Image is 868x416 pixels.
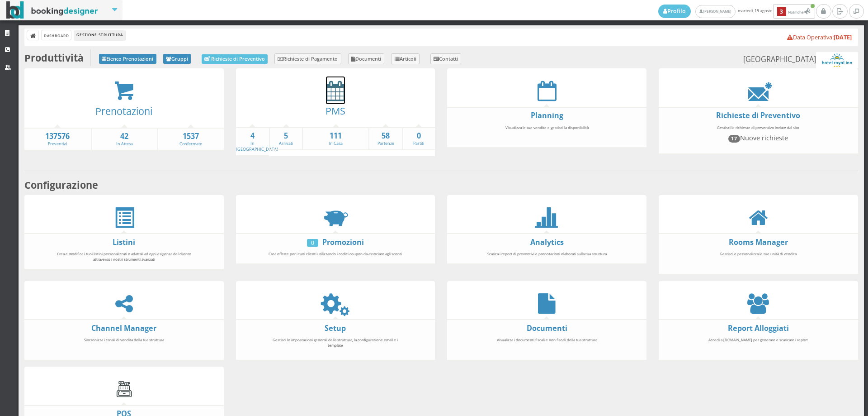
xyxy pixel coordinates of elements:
[114,379,134,399] img: cash-register.gif
[74,30,125,40] li: Gestione Struttura
[262,247,409,261] div: Crea offerte per i tuoi clienti utilizzando i codici coupon da associare agli sconti
[270,131,302,147] a: 5Arrivati
[163,54,191,64] a: Gruppi
[6,1,98,19] img: BookingDesigner.com
[695,5,736,18] a: [PERSON_NAME]
[92,131,157,142] strong: 42
[403,131,435,141] strong: 0
[369,131,401,141] strong: 58
[728,135,740,142] span: 17
[42,30,71,40] a: Dashboard
[113,237,135,247] a: Listini
[787,33,852,41] a: Data Operativa:[DATE]
[430,53,462,64] a: Contatti
[777,7,786,16] b: 3
[658,4,816,19] span: martedì, 19 agosto
[530,237,564,247] a: Analytics
[391,53,420,64] a: Articoli
[716,110,800,120] a: Richieste di Preventivo
[236,131,269,141] strong: 4
[728,323,789,333] a: Report Alloggiati
[270,131,302,141] strong: 5
[325,104,345,117] a: PMS
[99,54,156,64] a: Elenco Prenotazioni
[322,237,364,247] a: Promozioni
[303,131,368,147] a: 111In Casa
[685,333,831,357] div: Accedi a [DOMAIN_NAME] per generare e scaricare i report
[236,131,278,152] a: 4In [GEOGRAPHIC_DATA]
[743,52,858,68] small: [GEOGRAPHIC_DATA]
[91,323,156,333] a: Channel Manager
[729,237,788,247] a: Rooms Manager
[24,178,98,191] b: Configurazione
[325,323,346,333] a: Setup
[773,4,815,19] button: 3Notifiche
[474,333,620,357] div: Visualizza i documenti fiscali e non fiscali della tua struttura
[348,53,385,64] a: Documenti
[303,131,368,141] strong: 111
[24,51,84,64] b: Produttività
[307,239,318,247] div: 0
[158,131,224,147] a: 1537Confermate
[658,5,691,18] a: Profilo
[95,105,152,118] a: Prenotazioni
[403,131,435,147] a: 0Partiti
[834,33,852,41] b: [DATE]
[689,134,827,142] h4: Nuove richieste
[262,333,409,357] div: Gestisci le impostazioni generali della struttura, la configurazione email e i template
[369,131,401,147] a: 58Partenze
[158,131,224,142] strong: 1537
[816,52,858,68] img: ea773b7e7d3611ed9c9d0608f5526cb6.png
[527,323,567,333] a: Documenti
[274,53,341,64] a: Richieste di Pagamento
[92,131,157,147] a: 42In Attesa
[24,131,91,142] strong: 137576
[685,121,831,151] div: Gestisci le richieste di preventivo inviate dal sito
[531,110,563,120] a: Planning
[474,121,620,145] div: Visualizza le tue vendite e gestisci la disponibilità
[202,54,268,64] a: Richieste di Preventivo
[51,247,197,266] div: Crea e modifica i tuoi listini personalizzati e adattali ad ogni esigenza del cliente attraverso ...
[24,131,91,147] a: 137576Preventivi
[51,333,197,357] div: Sincronizza i canali di vendita della tua struttura
[474,247,620,261] div: Scarica i report di preventivi e prenotazioni elaborati sulla tua struttura
[685,247,831,271] div: Gestisci e personalizza le tue unità di vendita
